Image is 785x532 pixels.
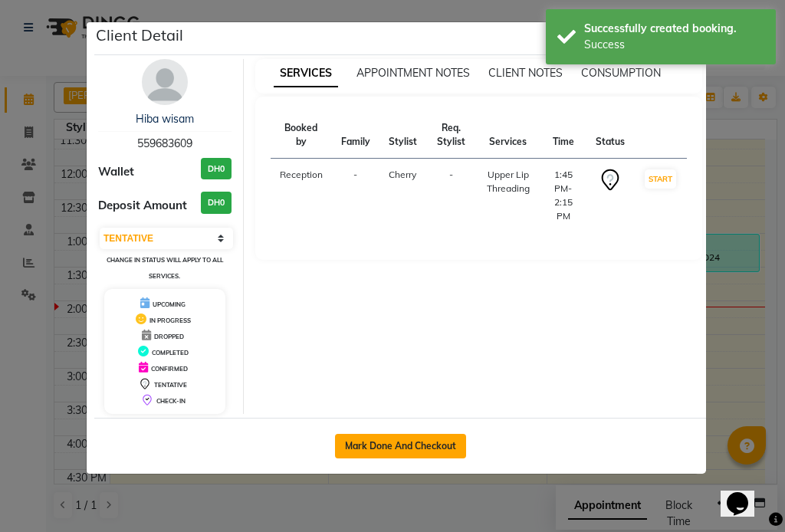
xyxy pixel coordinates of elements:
[201,158,232,180] h3: DH0
[156,397,186,405] span: CHECK-IN
[96,24,183,47] h5: Client Detail
[154,381,187,389] span: TENTATIVE
[540,159,586,233] td: 1:45 PM-2:15 PM
[107,256,223,280] small: Change in status will apply to all services.
[137,136,192,150] span: 559683609
[151,365,188,373] span: CONFIRMED
[584,37,764,53] div: Success
[475,112,540,159] th: Services
[335,434,466,458] button: Mark Done And Checkout
[645,169,676,189] button: START
[271,112,332,159] th: Booked by
[426,159,475,233] td: -
[332,159,379,233] td: -
[540,112,586,159] th: Time
[149,317,191,324] span: IN PROGRESS
[484,168,531,195] div: Upper Lip Threading
[721,471,770,517] iframe: chat widget
[581,66,661,80] span: CONSUMPTION
[271,159,332,233] td: Reception
[274,60,338,87] span: SERVICES
[142,59,188,105] img: avatar
[488,66,563,80] span: CLIENT NOTES
[356,66,470,80] span: APPOINTMENT NOTES
[98,163,134,181] span: Wallet
[379,112,426,159] th: Stylist
[201,192,232,214] h3: DH0
[586,112,634,159] th: Status
[426,112,475,159] th: Req. Stylist
[389,169,416,180] span: Cherry
[152,349,189,356] span: COMPLETED
[584,21,764,37] div: Successfully created booking.
[98,197,187,215] span: Deposit Amount
[154,333,184,340] span: DROPPED
[153,300,186,308] span: UPCOMING
[332,112,379,159] th: Family
[136,112,194,126] a: Hiba wisam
